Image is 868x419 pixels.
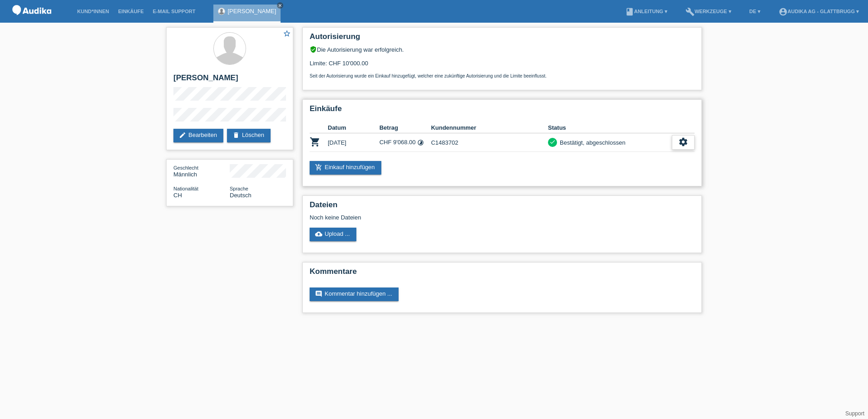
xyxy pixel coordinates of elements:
th: Kundennummer [431,122,548,133]
h2: Einkäufe [310,104,695,118]
i: cloud_upload [315,230,322,238]
i: edit [179,132,186,139]
a: buildWerkzeuge ▾ [681,9,736,14]
h2: Dateien [310,200,695,214]
div: Die Autorisierung war erfolgreich. [310,46,695,53]
a: POS — MF Group [9,18,54,24]
span: Sprache [230,186,248,191]
i: verified_user [310,46,317,53]
i: close [278,3,282,8]
a: account_circleAudika AG - Glattbrugg ▾ [774,9,863,14]
i: check [549,139,556,145]
a: cloud_uploadUpload ... [310,228,356,241]
div: Limite: CHF 10'000.00 [310,53,695,78]
a: Kund*innen [73,9,113,14]
a: [PERSON_NAME] [227,8,276,15]
i: account_circle [779,7,788,16]
i: delete [232,132,240,139]
span: Nationalität [173,186,198,191]
a: DE ▾ [745,9,765,14]
a: add_shopping_cartEinkauf hinzufügen [310,161,381,175]
div: Männlich [173,164,230,178]
th: Datum [328,122,380,133]
p: Seit der Autorisierung wurde ein Einkauf hinzugefügt, welcher eine zukünftige Autorisierung und d... [310,73,695,78]
td: C1483702 [431,133,548,152]
th: Betrag [380,122,431,133]
span: Deutsch [230,192,252,199]
a: commentKommentar hinzufügen ... [310,287,399,301]
i: Fixe Raten (24 Raten) [417,139,424,146]
a: editBearbeiten [173,129,223,142]
i: book [625,7,634,16]
i: comment [315,290,322,297]
a: E-Mail Support [148,9,200,14]
i: build [686,7,695,16]
span: Geschlecht [173,165,198,171]
i: POSP00028108 [310,136,321,147]
h2: Kommentare [310,267,695,281]
a: star_border [283,29,291,39]
a: close [277,2,283,9]
td: [DATE] [328,133,380,152]
a: bookAnleitung ▾ [621,9,672,14]
div: Noch keine Dateien [310,214,587,221]
h2: [PERSON_NAME] [173,73,286,87]
a: deleteLöschen [227,129,271,142]
i: settings [678,137,688,147]
div: Bestätigt, abgeschlossen [557,138,626,147]
a: Support [845,410,864,417]
i: star_border [283,29,291,38]
td: CHF 9'068.00 [380,133,431,152]
th: Status [548,122,672,133]
a: Einkäufe [113,9,148,14]
i: add_shopping_cart [315,164,322,171]
h2: Autorisierung [310,32,695,46]
span: Schweiz [173,192,182,199]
